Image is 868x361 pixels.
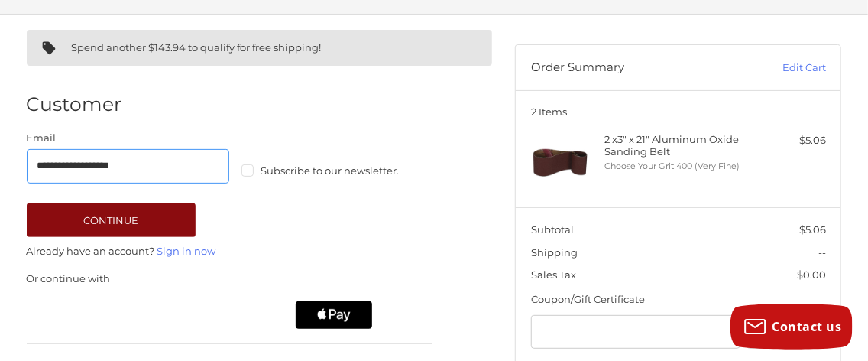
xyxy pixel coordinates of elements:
h2: Customer [27,93,122,116]
div: Coupon/Gift Certificate [531,292,826,307]
h4: 2 x 3" x 21" Aluminum Oxide Sanding Belt [604,133,748,158]
label: Email [27,131,230,146]
span: $0.00 [797,268,826,281]
li: Choose Your Grit 400 (Very Fine) [604,160,748,173]
input: Gift Certificate or Coupon Code [531,315,740,350]
p: Or continue with [27,272,433,287]
span: Subscribe to our newsletter. [261,164,399,177]
p: Already have an account? [27,244,433,259]
span: Spend another $143.94 to qualify for free shipping! [72,41,322,54]
span: $5.06 [799,223,826,236]
span: Sales Tax [531,268,576,281]
span: Contact us [772,318,842,335]
iframe: PayPal-paylater [159,301,281,329]
span: Subtotal [531,223,574,236]
a: Edit Cart [732,60,826,76]
iframe: PayPal-paypal [21,301,144,329]
h3: 2 Items [531,106,826,118]
button: Continue [27,203,196,237]
a: Sign in now [157,245,216,257]
button: Contact us [730,304,853,350]
span: -- [818,246,826,259]
h3: Order Summary [531,60,732,76]
div: $5.06 [752,133,826,148]
span: Shipping [531,246,578,259]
